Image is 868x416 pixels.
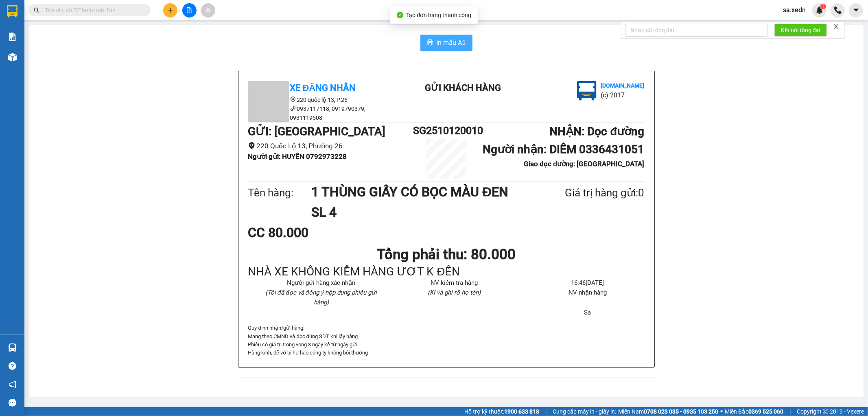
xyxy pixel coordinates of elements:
li: (c) 2017 [68,39,112,49]
strong: 1900 633 818 [504,408,539,415]
b: Xe Đăng Nhân [290,83,356,93]
span: copyright [823,409,829,414]
span: check-circle [397,12,403,18]
span: Tạo đơn hàng thành công [407,12,472,18]
button: Kết nối tổng đài [774,24,827,37]
img: icon-new-feature [816,7,823,14]
div: Tên hàng: [248,185,312,201]
span: message [9,399,16,407]
img: logo.jpg [577,81,597,101]
b: Giao dọc đường: [GEOGRAPHIC_DATA] [524,160,644,168]
li: NV nhận hàng [531,288,644,298]
span: Miền Nam [618,407,718,416]
b: NHẬN : Dọc đường [549,125,644,138]
li: Sa [531,308,644,318]
b: [DOMAIN_NAME] [601,82,644,89]
span: close [833,24,839,29]
li: 0937117118, 0919790379, 0931119508 [248,104,395,122]
img: warehouse-icon [8,343,17,352]
li: 220 Quốc Lộ 13, Phường 26 [248,141,413,152]
div: Giá trị hàng gửi: 0 [525,185,644,201]
p: Mang theo CMND và đọc đúng SDT khi lấy hàng Phiếu có giá trị trong vong 3 ngày kể từ ngày gửi Hàn... [248,332,645,357]
span: notification [9,381,16,388]
strong: 0708 023 035 - 0935 103 250 [644,408,718,415]
sup: 1 [820,4,826,9]
i: (Kí và ghi rõ họ tên) [428,289,481,296]
span: In mẫu A5 [437,37,466,48]
h1: 1 THÙNG GIẤY CÓ BỌC MÀU ĐEN [311,182,525,202]
span: plus [168,7,173,13]
span: question-circle [9,362,16,370]
span: | [545,407,547,416]
img: phone-icon [834,7,842,14]
h1: SG2510120010 [413,123,479,139]
img: logo-vxr [7,5,17,18]
span: file-add [186,7,192,13]
b: Gửi khách hàng [50,12,81,50]
input: Nhập số tổng đài [625,24,768,37]
b: Người nhận : DIỄM 0336431051 [483,143,644,156]
h1: Tổng phải thu: 80.000 [248,243,645,266]
span: environment [290,97,296,102]
span: | [789,407,791,416]
span: caret-down [853,7,860,14]
button: plus [163,3,177,18]
strong: 0369 525 060 [748,408,783,415]
img: warehouse-icon [8,53,17,62]
li: 220 quốc lộ 13, P.26 [248,95,395,104]
span: environment [248,142,255,149]
span: Cung cấp máy in - giấy in: [553,407,616,416]
li: Người gửi hàng xác nhận [265,278,378,288]
span: 1 [822,4,824,9]
span: aim [205,7,211,13]
span: printer [427,39,433,47]
button: printerIn mẫu A5 [420,35,472,51]
span: ⚪️ [720,410,723,413]
div: NHÀ XE KHÔNG KIỂM HÀNG ƯƠT K ĐỀN [248,266,645,278]
li: NV kiểm tra hàng [398,278,511,288]
li: 16:46[DATE] [531,278,644,288]
b: Người gửi : HUYỀN 0792973228 [248,152,347,161]
span: Miền Bắc [725,407,783,416]
input: Tìm tên, số ĐT hoặc mã đơn [45,6,141,15]
i: (Tôi đã đọc và đồng ý nộp dung phiếu gửi hàng) [265,289,377,306]
b: GỬI : [GEOGRAPHIC_DATA] [248,125,386,138]
button: caret-down [849,3,863,18]
h1: SL 4 [311,202,525,222]
img: logo.jpg [88,10,108,30]
span: search [34,7,39,13]
div: Quy định nhận/gửi hàng : [248,324,645,357]
img: solution-icon [8,33,17,41]
b: Gửi khách hàng [425,83,501,93]
b: Xe Đăng Nhân [10,53,36,91]
b: [DOMAIN_NAME] [68,31,112,37]
div: CC 80.000 [248,222,379,243]
span: phone [290,106,296,111]
button: file-add [182,3,197,18]
li: (c) 2017 [601,90,644,100]
span: sa.xedn [776,5,812,15]
button: aim [201,3,215,18]
span: Kết nối tổng đài [781,26,820,35]
span: Hỗ trợ kỹ thuật: [464,407,539,416]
